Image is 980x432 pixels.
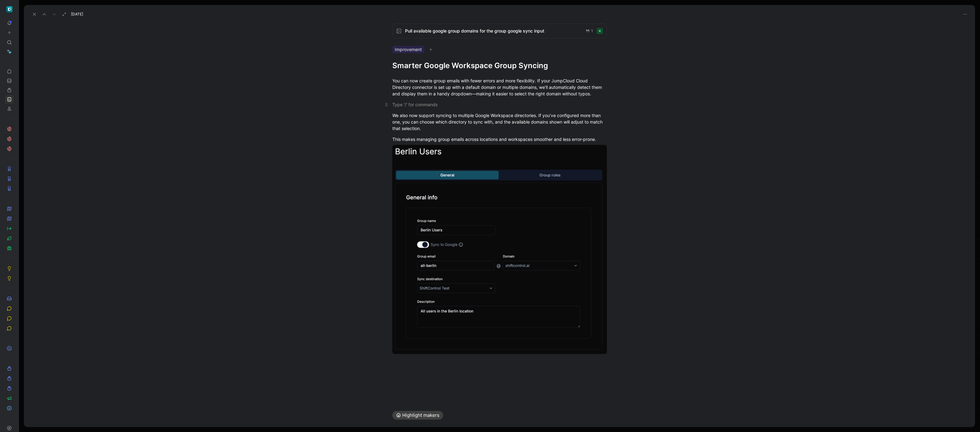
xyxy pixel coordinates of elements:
button: ShiftControl [5,5,14,14]
button: 1 [584,28,594,34]
div: Improvement [392,46,607,53]
img: image.png [392,145,607,354]
div: This makes managing group emails across locations and workspaces smoother and less error-prone. [392,136,607,142]
h1: Smarter Google Workspace Group Syncing [392,61,607,71]
span: 1 [591,29,593,33]
img: ShiftControl [6,6,12,12]
button: Highlight makers [392,411,443,420]
div: We also now support syncing to multiple Google Workspace directories. If you’ve configured more t... [392,112,607,132]
span: Pull available google group domains for the group google sync input [405,27,581,35]
div: Improvement [392,46,424,53]
div: You can now create group emails with fewer errors and more flexibility. If your JumpCloud Cloud D... [392,77,607,97]
span: [DATE] [71,12,83,17]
